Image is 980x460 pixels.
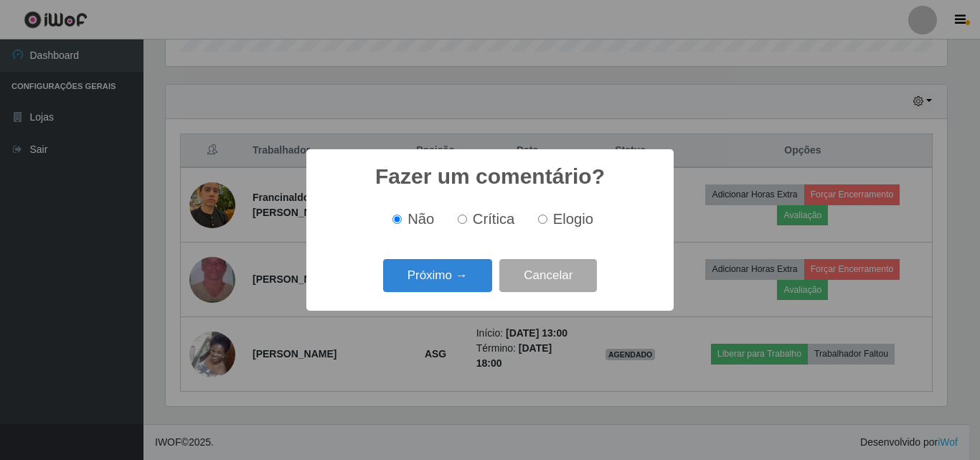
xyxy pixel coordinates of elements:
[407,211,434,227] span: Não
[375,164,605,189] h2: Fazer um comentário?
[392,215,402,224] input: Não
[499,259,597,293] button: Cancelar
[553,211,593,227] span: Elogio
[458,215,467,224] input: Crítica
[383,259,492,293] button: Próximo →
[473,211,515,227] span: Crítica
[538,215,547,224] input: Elogio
